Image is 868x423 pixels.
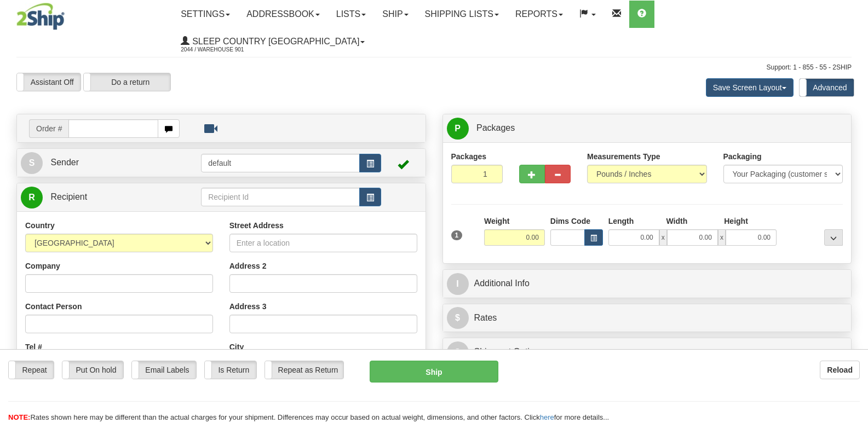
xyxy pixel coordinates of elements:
input: Recipient Id [201,188,360,206]
span: I [447,273,469,295]
a: S Sender [21,152,201,174]
iframe: chat widget [843,155,867,267]
label: Repeat as Return [265,361,343,379]
span: 2044 / Warehouse 901 [181,44,263,55]
button: Reload [820,361,860,379]
label: Assistant Off [17,73,81,91]
label: City [229,341,244,352]
a: Lists [328,1,374,28]
a: Settings [173,1,238,28]
a: P Packages [447,117,848,140]
label: Country [25,220,55,231]
div: ... [824,229,843,246]
span: Sender [50,158,79,167]
a: Sleep Country [GEOGRAPHIC_DATA] 2044 / Warehouse 901 [173,28,373,55]
a: $Rates [447,307,848,329]
label: Street Address [229,220,284,231]
a: R Recipient [21,186,181,208]
button: Save Screen Layout [706,78,794,97]
label: Address 3 [229,301,267,312]
a: IAdditional Info [447,273,848,295]
label: Address 2 [229,260,267,271]
label: Packaging [723,151,762,162]
span: $ [447,307,469,329]
span: Recipient [50,192,87,201]
label: Tel # [25,341,42,352]
label: Advanced [800,79,854,96]
input: Sender Id [201,154,360,172]
input: Enter a location [229,234,417,252]
span: R [21,187,43,208]
label: Width [666,216,687,227]
label: Packages [451,151,487,162]
label: Height [724,216,748,227]
a: Addressbook [238,1,328,28]
label: Weight [484,216,509,227]
img: logo2044.jpg [16,3,65,30]
label: Contact Person [25,301,82,312]
a: Reports [507,1,571,28]
span: S [21,152,43,174]
span: NOTE: [8,413,30,421]
label: Put On hold [62,361,123,379]
span: O [447,341,469,363]
label: Do a return [84,73,170,91]
span: 1 [451,230,463,240]
span: x [718,229,726,246]
label: Company [25,260,60,271]
label: Dims Code [550,216,590,227]
label: Email Labels [132,361,196,379]
a: OShipment Options [447,341,848,363]
label: Repeat [9,361,54,379]
span: P [447,118,469,140]
a: Ship [374,1,416,28]
label: Measurements Type [587,151,660,162]
div: Support: 1 - 855 - 55 - 2SHIP [16,63,852,72]
span: Sleep Country [GEOGRAPHIC_DATA] [189,37,359,46]
a: Shipping lists [417,1,507,28]
label: Is Return [205,361,256,379]
b: Reload [827,366,853,374]
label: Length [608,216,634,227]
span: x [659,229,667,246]
span: Packages [476,123,515,132]
button: Ship [370,361,498,383]
a: here [540,413,554,421]
span: Order # [29,119,68,138]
